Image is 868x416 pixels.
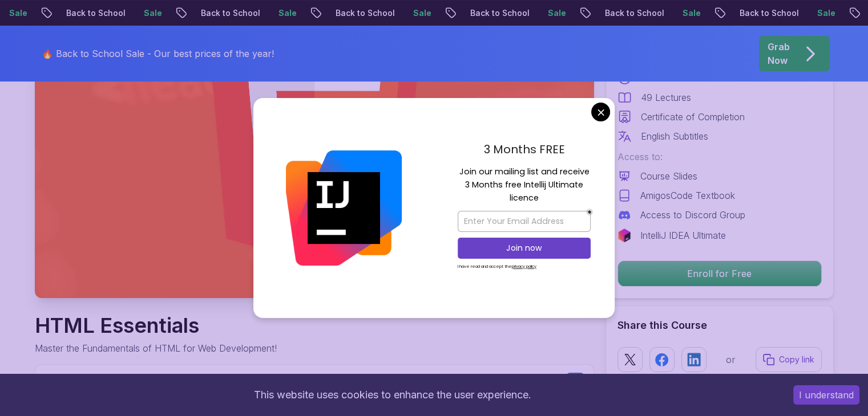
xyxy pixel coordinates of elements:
p: Sale [264,7,300,19]
p: or [726,353,736,366]
h2: Share this Course [617,317,822,333]
p: Back to School [51,7,129,19]
div: This website uses cookies to enhance the user experience. [9,382,776,407]
button: Copy link [756,347,822,372]
p: Grab Now [768,40,790,67]
p: 🔥 Back to School Sale - Our best prices of the year! [42,47,274,60]
p: IntelliJ IDEA Ultimate [640,229,726,242]
button: Accept cookies [793,385,859,405]
p: Back to School [186,7,264,19]
p: Sale [668,7,704,19]
p: Copy link [779,354,814,365]
p: Access to: [617,150,822,164]
button: Enroll for Free [617,260,822,287]
img: jetbrains logo [617,229,631,242]
p: 49 Lectures [641,91,691,104]
p: Sale [802,7,839,19]
p: Master the Fundamentals of HTML for Web Development! [35,341,277,355]
h1: HTML Essentials [35,314,277,337]
p: Back to School [455,7,533,19]
p: Sale [533,7,570,19]
img: Nelson Djalo [45,373,62,391]
p: Access to Discord Group [640,208,745,222]
p: Back to School [725,7,802,19]
p: Certificate of Completion [641,110,745,124]
p: Course Slides [640,169,697,183]
p: Sale [398,7,435,19]
p: English Subtitles [641,129,708,143]
p: Back to School [590,7,668,19]
p: AmigosCode Textbook [640,189,735,202]
p: Enroll for Free [618,261,821,286]
p: Back to School [321,7,398,19]
p: Sale [129,7,165,19]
